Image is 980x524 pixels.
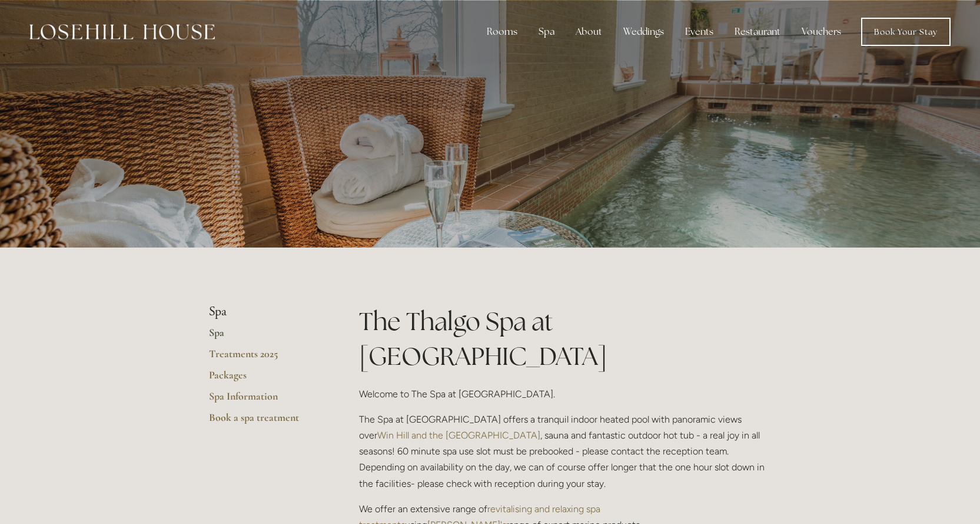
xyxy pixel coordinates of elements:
[209,326,321,347] a: Spa
[209,368,321,390] a: Packages
[359,304,772,374] h1: The Thalgo Spa at [GEOGRAPHIC_DATA]
[529,20,564,44] div: Spa
[29,24,215,39] img: Losehill House
[477,20,527,44] div: Rooms
[566,20,612,44] div: About
[209,390,321,411] a: Spa Information
[614,20,673,44] div: Weddings
[377,430,540,441] a: Win Hill and the [GEOGRAPHIC_DATA]
[359,386,772,402] p: Welcome to The Spa at [GEOGRAPHIC_DATA].
[209,347,321,368] a: Treatments 2025
[209,304,321,319] li: Spa
[861,18,951,46] a: Book Your Stay
[676,20,723,44] div: Events
[209,411,321,432] a: Book a spa treatment
[359,411,772,492] p: The Spa at [GEOGRAPHIC_DATA] offers a tranquil indoor heated pool with panoramic views over , sau...
[725,20,790,44] div: Restaurant
[792,20,851,44] a: Vouchers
